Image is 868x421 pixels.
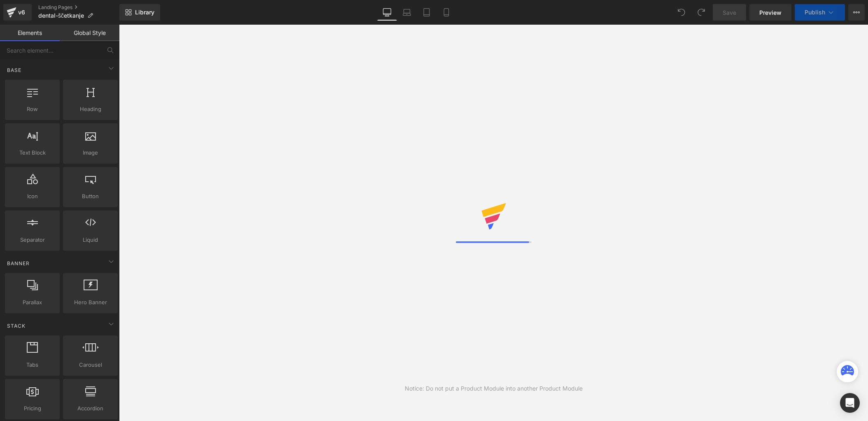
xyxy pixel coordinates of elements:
[840,393,860,413] div: Open Intercom Messenger
[7,192,57,201] span: Icon
[759,8,782,17] span: Preview
[436,4,456,21] a: Mobile
[65,148,115,157] span: Image
[7,236,57,244] span: Separator
[377,4,397,21] a: Desktop
[135,9,154,16] span: Library
[7,298,57,307] span: Parallax
[7,361,57,369] span: Tabs
[7,148,57,157] span: Text Block
[65,192,115,201] span: Button
[673,4,690,21] button: Undo
[848,4,865,21] button: More
[65,298,115,307] span: Hero Banner
[65,236,115,244] span: Liquid
[60,25,119,41] a: Global Style
[119,4,160,21] a: New Library
[749,4,791,21] a: Preview
[16,7,27,18] div: v6
[805,9,825,16] span: Publish
[397,4,417,21] a: Laptop
[7,105,57,113] span: Row
[6,322,26,330] span: Stack
[723,8,736,17] span: Save
[6,259,30,267] span: Banner
[38,12,84,19] span: dental-ščetkanje
[6,66,22,74] span: Base
[405,384,583,393] div: Notice: Do not put a Product Module into another Product Module
[38,4,119,11] a: Landing Pages
[795,4,845,21] button: Publish
[693,4,709,21] button: Redo
[65,361,115,369] span: Carousel
[3,4,32,21] a: v6
[7,404,57,413] span: Pricing
[417,4,436,21] a: Tablet
[65,404,115,413] span: Accordion
[65,105,115,113] span: Heading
